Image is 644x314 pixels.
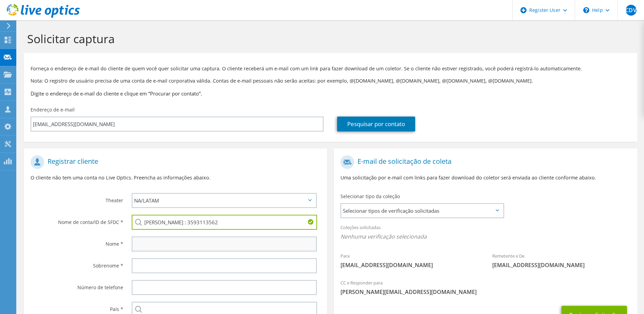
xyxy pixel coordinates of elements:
span: CDV [626,5,637,16]
label: Nome * [31,237,123,247]
div: CC e Responder para [334,276,637,299]
span: Nenhuma verificação selecionada [341,233,630,240]
span: Selecionar tipos de verificação solicitadas [341,204,503,217]
div: Para [334,249,485,272]
label: Theater [31,193,123,204]
h1: E-mail de solicitação de coleta [341,155,627,169]
label: Endereço de e-mail [31,106,75,113]
span: [EMAIL_ADDRESS][DOMAIN_NAME] [341,261,479,269]
div: Coleções solicitadas [334,220,637,245]
p: Uma solicitação por e-mail com links para fazer download do coletor será enviada ao cliente confo... [341,174,630,181]
label: País * [31,302,123,313]
p: Forneça o endereço de e-mail do cliente de quem você quer solicitar uma captura. O cliente recebe... [31,65,630,72]
h1: Registrar cliente [31,155,317,169]
label: Número de telefone [31,280,123,291]
span: [PERSON_NAME][EMAIL_ADDRESS][DOMAIN_NAME] [341,288,630,296]
label: Sobrenome * [31,258,123,269]
h3: Digite o endereço de e-mail do cliente e clique em “Procurar por contato”. [31,90,630,97]
div: Remetente e De [485,249,637,272]
p: Nota: O registro de usuário precisa de uma conta de e-mail corporativa válida. Contas de e-mail p... [31,77,630,85]
svg: \n [583,7,589,13]
h1: Solicitar captura [27,32,630,46]
label: Nome de conta/ID de SFDC * [31,215,123,226]
p: O cliente não tem uma conta no Live Optics. Preencha as informações abaixo. [31,174,320,181]
label: Selecionar tipo da coleção [341,193,400,200]
a: Pesquisar por contato [337,117,415,132]
span: [EMAIL_ADDRESS][DOMAIN_NAME] [492,261,630,269]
